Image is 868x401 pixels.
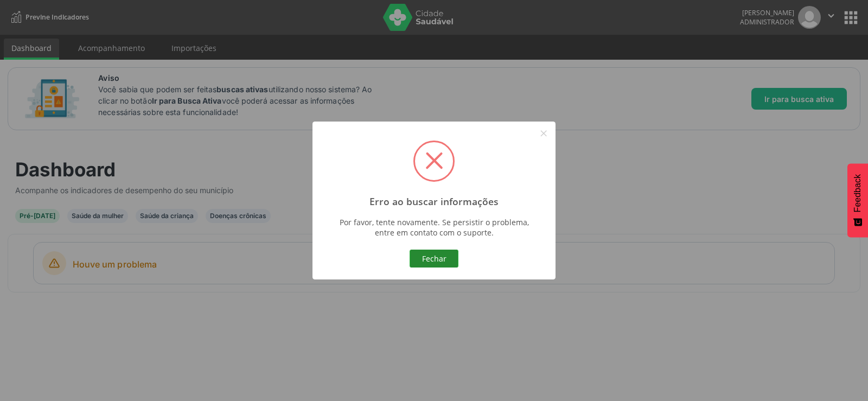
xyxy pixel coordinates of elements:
button: Close this dialog [534,124,553,143]
div: Por favor, tente novamente. Se persistir o problema, entre em contato com o suporte. [334,217,534,238]
button: Feedback - Mostrar pesquisa [847,163,868,237]
span: Feedback [853,174,863,212]
h2: Erro ao buscar informações [369,196,499,207]
button: Fechar [410,250,458,268]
